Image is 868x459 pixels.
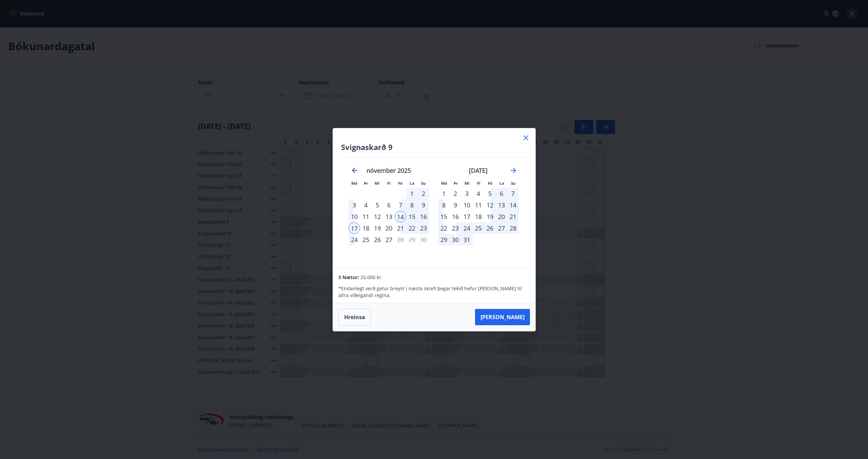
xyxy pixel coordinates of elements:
[469,166,488,175] strong: [DATE]
[351,166,359,175] div: Move backward to switch to the previous month.
[383,199,395,211] div: 6
[473,199,484,211] div: 11
[406,188,418,199] div: 1
[372,199,383,211] div: 5
[438,188,450,199] td: Choose mánudagur, 1. desember 2025 as your check-in date. It’s available.
[360,199,372,211] td: Choose þriðjudagur, 4. nóvember 2025 as your check-in date. It’s available.
[372,234,383,245] div: 26
[438,211,450,222] div: 15
[509,166,517,175] div: Move forward to switch to the next month.
[338,285,530,299] p: * Endanlegt verð getur breyst í næsta skrefi þegar tekið hefur [PERSON_NAME] til allra viðeigandi...
[438,234,450,245] div: 29
[450,211,461,222] td: Choose þriðjudagur, 16. desember 2025 as your check-in date. It’s available.
[496,188,507,199] td: Choose laugardagur, 6. desember 2025 as your check-in date. It’s available.
[410,181,414,186] small: La
[341,142,527,152] h4: Svignaskarð 9
[496,199,507,211] td: Choose laugardagur, 13. desember 2025 as your check-in date. It’s available.
[473,188,484,199] div: 4
[338,309,371,326] button: Hreinsa
[473,199,484,211] td: Choose fimmtudagur, 11. desember 2025 as your check-in date. It’s available.
[395,234,406,245] td: Choose föstudagur, 28. nóvember 2025 as your check-in date. It’s available.
[349,211,360,222] div: 10
[461,234,473,245] div: 31
[364,181,368,186] small: Þr
[341,158,527,260] div: Calendar
[372,211,383,222] div: 12
[406,199,418,211] div: 8
[461,188,473,199] td: Choose miðvikudagur, 3. desember 2025 as your check-in date. It’s available.
[473,222,484,234] div: 25
[387,181,391,186] small: Fi
[372,222,383,234] div: 19
[461,199,473,211] div: 10
[418,199,429,211] td: Choose sunnudagur, 9. nóvember 2025 as your check-in date. It’s available.
[473,211,484,222] td: Choose fimmtudagur, 18. desember 2025 as your check-in date. It’s available.
[383,211,395,222] div: 13
[438,199,450,211] div: 8
[418,222,429,234] div: 23
[438,222,450,234] div: 22
[398,181,402,186] small: Fö
[496,188,507,199] div: 6
[349,211,360,222] td: Choose mánudagur, 10. nóvember 2025 as your check-in date. It’s available.
[441,181,447,186] small: Má
[499,181,504,186] small: La
[507,211,519,222] div: 21
[477,181,480,186] small: Fi
[450,222,461,234] div: 23
[438,188,450,199] div: Aðeins innritun í boði
[367,166,411,175] strong: nóvember 2025
[360,211,372,222] td: Choose þriðjudagur, 11. nóvember 2025 as your check-in date. It’s available.
[395,211,406,222] td: Selected as start date. föstudagur, 14. nóvember 2025
[475,309,530,325] button: [PERSON_NAME]
[484,222,496,234] div: 26
[349,199,360,211] div: 3
[383,222,395,234] div: 20
[450,211,461,222] div: 16
[406,211,418,222] td: Selected. laugardagur, 15. nóvember 2025
[488,181,492,186] small: Fö
[383,234,395,245] div: 27
[349,234,360,245] div: 24
[461,222,473,234] td: Choose miðvikudagur, 24. desember 2025 as your check-in date. It’s available.
[496,222,507,234] td: Choose laugardagur, 27. desember 2025 as your check-in date. It’s available.
[349,234,360,245] td: Choose mánudagur, 24. nóvember 2025 as your check-in date. It’s available.
[383,234,395,245] td: Choose fimmtudagur, 27. nóvember 2025 as your check-in date. It’s available.
[484,211,496,222] div: 19
[406,234,418,245] td: Not available. laugardagur, 29. nóvember 2025
[406,199,418,211] td: Choose laugardagur, 8. nóvember 2025 as your check-in date. It’s available.
[395,234,406,245] div: Aðeins útritun í boði
[454,181,458,186] small: Þr
[450,234,461,245] div: 30
[349,199,360,211] td: Choose mánudagur, 3. nóvember 2025 as your check-in date. It’s available.
[418,188,429,199] div: 2
[450,199,461,211] td: Choose þriðjudagur, 9. desember 2025 as your check-in date. It’s available.
[507,211,519,222] td: Choose sunnudagur, 21. desember 2025 as your check-in date. It’s available.
[496,199,507,211] div: 13
[496,211,507,222] td: Choose laugardagur, 20. desember 2025 as your check-in date. It’s available.
[395,222,406,234] td: Choose föstudagur, 21. nóvember 2025 as your check-in date. It’s available.
[349,222,360,234] td: Selected as end date. mánudagur, 17. nóvember 2025
[484,222,496,234] td: Choose föstudagur, 26. desember 2025 as your check-in date. It’s available.
[438,234,450,245] td: Choose mánudagur, 29. desember 2025 as your check-in date. It’s available.
[450,188,461,199] div: 2
[418,211,429,222] td: Selected. sunnudagur, 16. nóvember 2025
[461,234,473,245] td: Choose miðvikudagur, 31. desember 2025 as your check-in date. It’s available.
[511,181,516,186] small: Su
[438,222,450,234] td: Choose mánudagur, 22. desember 2025 as your check-in date. It’s available.
[461,211,473,222] div: 17
[418,222,429,234] td: Choose sunnudagur, 23. nóvember 2025 as your check-in date. It’s available.
[438,199,450,211] td: Choose mánudagur, 8. desember 2025 as your check-in date. It’s available.
[507,199,519,211] div: 14
[473,188,484,199] td: Choose fimmtudagur, 4. desember 2025 as your check-in date. It’s available.
[406,222,418,234] div: 22
[450,234,461,245] td: Choose þriðjudagur, 30. desember 2025 as your check-in date. It’s available.
[507,222,519,234] td: Choose sunnudagur, 28. desember 2025 as your check-in date. It’s available.
[507,188,519,199] td: Choose sunnudagur, 7. desember 2025 as your check-in date. It’s available.
[395,199,406,211] td: Choose föstudagur, 7. nóvember 2025 as your check-in date. It’s available.
[465,181,470,186] small: Mi
[484,199,496,211] td: Choose föstudagur, 12. desember 2025 as your check-in date. It’s available.
[421,181,426,186] small: Su
[507,199,519,211] td: Choose sunnudagur, 14. desember 2025 as your check-in date. It’s available.
[461,188,473,199] div: 3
